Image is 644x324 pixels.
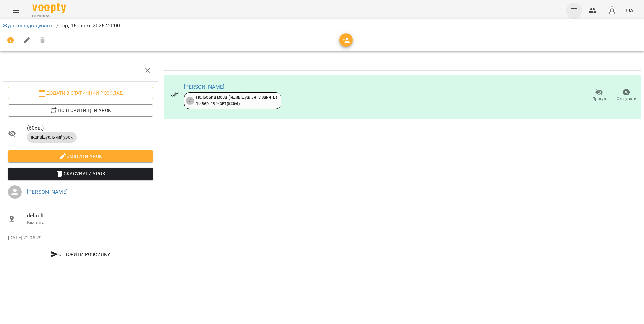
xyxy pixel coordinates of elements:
[592,96,606,102] span: Прогул
[61,22,120,30] p: ср, 15 жовт 2025 20:00
[27,219,153,226] p: Кімната
[617,96,636,102] span: Скасувати
[3,22,641,30] nav: breadcrumb
[186,97,194,105] div: 7
[27,212,153,220] span: default
[27,134,77,140] span: Індивідуальний урок
[13,89,148,97] span: Додати в статичний розклад
[585,86,613,105] button: Прогул
[8,87,153,99] button: Додати в статичний розклад
[8,235,153,241] p: [DATE] 22:05:29
[3,22,54,29] a: Журнал відвідувань
[184,84,225,90] a: [PERSON_NAME]
[13,170,148,178] span: Скасувати Урок
[626,7,633,14] span: UA
[13,152,148,160] span: Змінити урок
[27,189,68,195] a: [PERSON_NAME]
[623,4,636,17] button: UA
[613,86,640,105] button: Скасувати
[8,168,153,180] button: Скасувати Урок
[56,22,58,30] li: /
[11,250,150,258] span: Створити розсилку
[196,94,277,107] div: Польська мова (індивідуальні 8 занять) 19 вер - 19 жовт
[607,6,617,15] img: avatar_s.png
[8,150,153,162] button: Змінити урок
[8,248,153,260] button: Створити розсилку
[27,124,153,132] span: ( 60 хв. )
[8,104,153,117] button: Повторити цей урок
[8,3,24,19] button: Menu
[13,106,148,115] span: Повторити цей урок
[227,101,240,106] b: ( 525 ₴ )
[32,14,66,18] span: For Business
[32,3,66,13] img: Voopty Logo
